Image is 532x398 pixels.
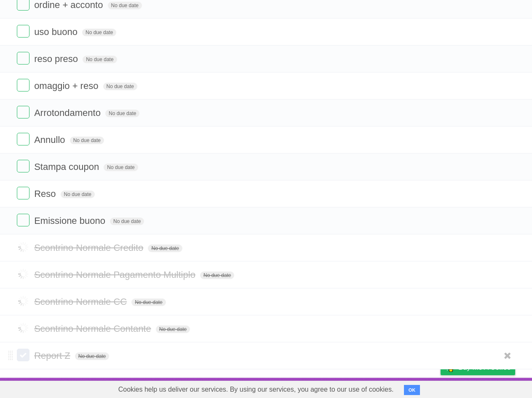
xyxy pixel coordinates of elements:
span: reso preso [34,54,80,64]
span: Scontrino Normale Credito [34,242,145,253]
span: No due date [148,245,182,252]
span: Annullo [34,134,67,145]
span: Emissione buono [34,215,107,226]
label: Done [17,160,29,172]
span: Report Z [34,350,72,361]
button: OK [404,385,420,395]
label: Done [17,25,29,38]
span: No due date [110,218,144,225]
label: Done [17,214,29,226]
span: Buy me a coffee [458,360,511,375]
label: Done [17,241,29,253]
a: Suggest a feature [462,380,515,396]
label: Done [17,295,29,307]
label: Done [17,322,29,334]
span: uso buono [34,27,80,37]
a: Developers [356,380,390,396]
span: Scontrino Normale Pagamento Multiplo [34,269,198,280]
label: Done [17,133,29,145]
span: No due date [105,110,139,117]
span: No due date [83,56,117,63]
span: Scontrino Normale CC [34,296,129,307]
span: No due date [200,272,234,279]
span: No due date [82,29,116,36]
a: Privacy [430,380,452,396]
span: No due date [61,191,95,198]
label: Done [17,52,29,65]
span: No due date [108,2,142,9]
label: Done [17,187,29,199]
label: Done [17,106,29,118]
span: No due date [103,83,137,90]
span: Arrotondamento [34,108,103,118]
a: Terms [401,380,420,396]
label: Done [17,349,29,361]
span: Stampa coupon [34,161,101,172]
span: No due date [70,137,104,144]
a: About [329,380,346,396]
span: No due date [156,325,190,333]
span: Reso [34,188,58,199]
span: omaggio + reso [34,81,100,91]
span: No due date [131,298,166,306]
label: Done [17,268,29,280]
span: Cookies help us deliver our services. By using our services, you agree to our use of cookies. [110,381,402,398]
label: Done [17,79,29,91]
span: No due date [75,352,109,360]
span: Scontrino Normale Contante [34,323,153,334]
span: No due date [104,164,138,171]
